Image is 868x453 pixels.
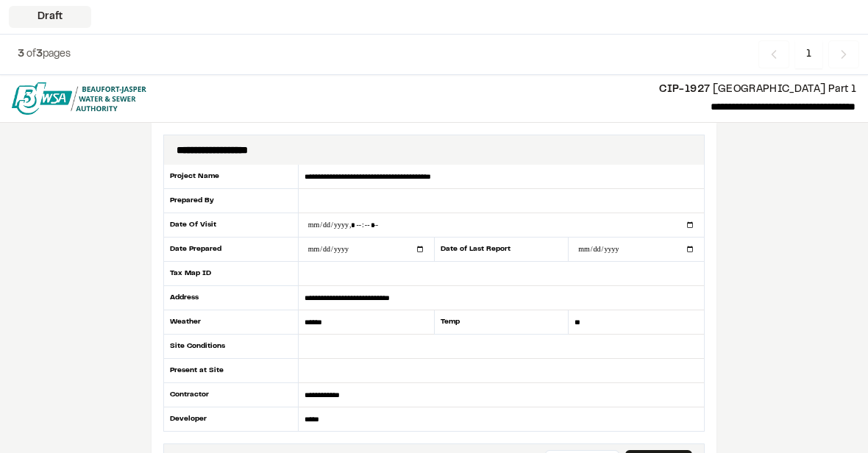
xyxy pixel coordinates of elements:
[12,82,146,115] img: file
[163,286,299,310] div: Address
[163,407,299,431] div: Developer
[163,189,299,213] div: Prepared By
[163,262,299,286] div: Tax Map ID
[18,50,24,59] span: 3
[18,46,71,63] p: of pages
[434,310,569,335] div: Temp
[434,238,569,262] div: Date of Last Report
[163,213,299,238] div: Date Of Visit
[163,238,299,262] div: Date Prepared
[758,40,859,68] nav: Navigation
[158,82,856,98] p: [GEOGRAPHIC_DATA] Part 1
[163,359,299,383] div: Present at Site
[9,6,91,28] div: Draft
[659,85,710,94] span: CIP-1927
[163,165,299,189] div: Project Name
[163,383,299,407] div: Contractor
[163,310,299,335] div: Weather
[795,40,822,68] span: 1
[163,335,299,359] div: Site Conditions
[36,50,43,59] span: 3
